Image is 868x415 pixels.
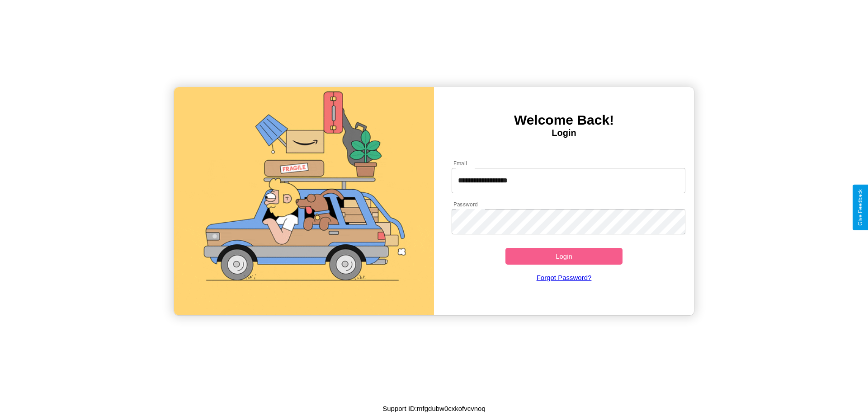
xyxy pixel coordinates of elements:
div: Give Feedback [857,189,863,226]
h3: Welcome Back! [434,112,694,128]
label: Password [453,201,477,208]
h4: Login [434,128,694,138]
a: Forgot Password? [447,265,681,290]
img: gif [174,87,434,315]
label: Email [453,159,467,167]
button: Login [505,248,623,265]
p: Support ID: mfgdubw0cxkofvcvnoq [382,402,486,415]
